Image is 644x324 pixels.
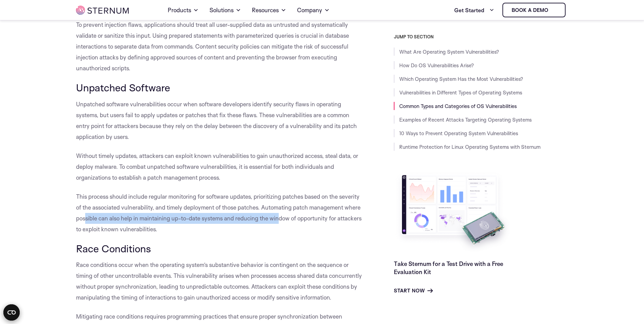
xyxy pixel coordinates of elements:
[168,1,199,20] a: Products
[399,144,540,150] a: Runtime Protection for Linux Operating Systems with Sternum
[76,21,349,72] span: To prevent injection flaws, applications should treat all user-supplied data as untrusted and sys...
[76,101,357,140] span: Unpatched software vulnerabilities occur when software developers identify security flaws in oper...
[454,3,494,17] a: Get Started
[252,1,286,20] a: Resources
[394,260,503,275] a: Take Sternum for a Test Drive with a Free Evaluation Kit
[399,103,517,109] a: Common Types and Categories of OS Vulnerabilities
[76,6,129,15] img: sternum iot
[297,1,330,20] a: Company
[551,7,556,13] img: sternum iot
[394,34,568,39] h3: JUMP TO SECTION
[76,193,362,233] span: This process should include regular monitoring for software updates, prioritizing patches based o...
[399,76,523,82] a: Which Operating System Has the Most Vulnerabilities?
[3,304,20,321] button: Open CMP widget
[394,170,513,254] img: Take Sternum for a Test Drive with a Free Evaluation Kit
[399,130,518,137] a: 10 Ways to Prevent Operating System Vulnerabilities
[394,287,433,295] a: Start Now
[399,49,499,55] a: What Are Operating System Vulnerabilities?
[399,89,522,96] a: Vulnerabilities in Different Types of Operating Systems
[399,62,474,69] a: How Do OS Vulnerabilities Arise?
[76,261,362,301] span: Race conditions occur when the operating system’s substantive behavior is contingent on the seque...
[76,152,358,181] span: Without timely updates, attackers can exploit known vulnerabilities to gain unauthorized access, ...
[502,3,566,17] a: Book a demo
[76,242,151,255] span: Race Conditions
[399,116,532,123] a: Examples of Recent Attacks Targeting Operating Systems
[209,1,241,20] a: Solutions
[76,81,170,94] span: Unpatched Software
